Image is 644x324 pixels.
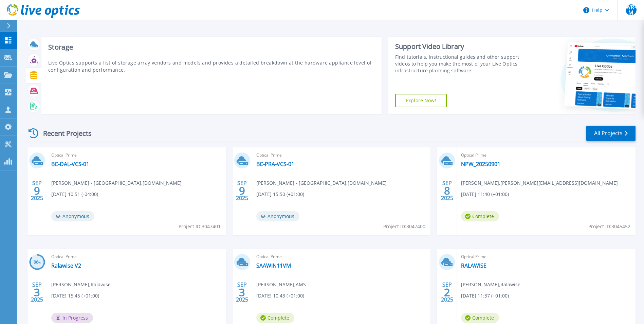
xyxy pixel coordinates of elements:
p: Live Optics supports a list of storage array vendors and models and provides a detailed breakdown... [48,59,375,73]
a: BC-DAL-VCS-01 [51,161,89,167]
a: NPW_20250901 [461,161,500,167]
span: 8 [444,188,450,194]
span: % [38,260,41,264]
span: Anonymous [256,211,299,221]
span: [DATE] 15:45 (+01:00) [51,292,99,300]
span: [PERSON_NAME] , Ralawise [51,281,111,288]
span: 3 [239,289,245,295]
span: Project ID: 3047400 [383,223,425,230]
span: [PERSON_NAME] , Ralawise [461,281,520,288]
div: SEP 2025 [441,178,454,203]
div: Find tutorials, instructional guides and other support videos to help you make the most of your L... [395,54,521,74]
span: [DATE] 10:43 (+01:00) [256,292,304,300]
a: RALAWISE [461,262,486,269]
span: Project ID: 3045452 [588,223,630,230]
div: SEP 2025 [31,178,43,203]
span: [PERSON_NAME] , AMS [256,281,306,288]
span: [DATE] 10:51 (-04:00) [51,191,98,198]
span: 9 [34,188,40,194]
a: Explore Now! [395,94,447,107]
span: Optical Prime [51,151,222,159]
span: Optical Prime [461,253,631,260]
span: Anonymous [51,211,94,221]
div: Support Video Library [395,42,521,51]
span: Optical Prime [256,253,427,260]
span: Optical Prime [256,151,427,159]
h3: 86 [29,258,45,266]
div: SEP 2025 [236,178,249,203]
span: [DATE] 15:50 (+01:00) [256,191,304,198]
span: Complete [256,313,294,323]
span: 9 [239,188,245,194]
span: 3 [34,289,40,295]
span: 2 [444,289,450,295]
a: SAAWIN11VM [256,262,291,269]
span: [PERSON_NAME] - [GEOGRAPHIC_DATA] , [DOMAIN_NAME] [256,179,387,187]
span: Optical Prime [51,253,222,260]
div: SEP 2025 [441,280,454,305]
div: SEP 2025 [31,280,43,305]
span: Complete [461,313,499,323]
a: BC-PRA-VCS-01 [256,161,294,167]
span: [PERSON_NAME] , [PERSON_NAME][EMAIL_ADDRESS][DOMAIN_NAME] [461,179,618,187]
a: Ralawise V2 [51,262,81,269]
div: Recent Projects [26,125,101,142]
span: [PERSON_NAME] - [GEOGRAPHIC_DATA] , [DOMAIN_NAME] [51,179,182,187]
span: Optical Prime [461,151,631,159]
div: SEP 2025 [236,280,249,305]
span: [DATE] 11:40 (+01:00) [461,191,509,198]
h3: Storage [48,43,375,51]
span: [DATE] 11:37 (+01:00) [461,292,509,300]
a: All Projects [586,126,636,141]
span: Complete [461,211,499,221]
span: Project ID: 3047401 [179,223,221,230]
span: In Progress [51,313,93,323]
span: WR-M [626,4,637,15]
